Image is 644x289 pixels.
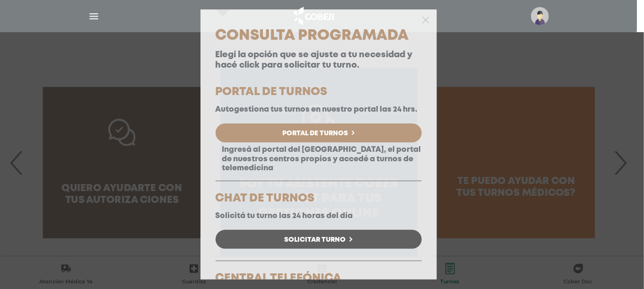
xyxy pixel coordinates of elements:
h5: PORTAL DE TURNOS [216,87,422,98]
p: Autogestiona tus turnos en nuestro portal las 24 hrs. [216,105,422,114]
h5: CHAT DE TURNOS [216,193,422,204]
p: Elegí la opción que se ajuste a tu necesidad y hacé click para solicitar tu turno. [216,50,422,70]
a: Solicitar Turno [216,230,422,249]
span: Consulta Programada [216,29,409,42]
p: Ingresá al portal del [GEOGRAPHIC_DATA], el portal de nuestros centros propios y accedé a turnos ... [216,145,422,173]
p: Solicitá tu turno las 24 horas del día [216,211,422,220]
a: Portal de Turnos [216,123,422,142]
span: Solicitar Turno [284,236,346,243]
span: Portal de Turnos [282,130,348,137]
